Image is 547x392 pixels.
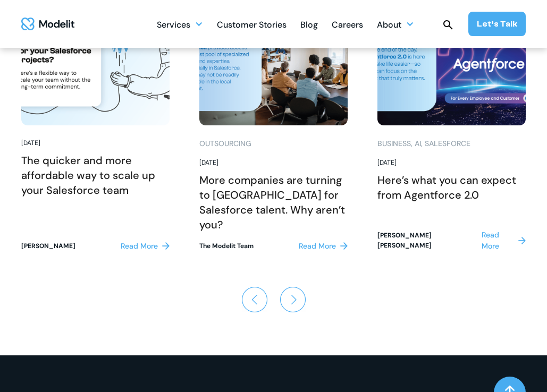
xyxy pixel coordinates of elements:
[280,287,306,312] img: arrow right
[482,229,526,252] a: Read More
[425,138,470,149] div: Salesforce
[518,237,526,244] img: right arrow
[242,287,267,312] img: arrow left
[21,138,170,148] div: [DATE]
[121,241,170,252] a: Read More
[242,282,267,317] a: Previous Page
[199,158,348,168] div: [DATE]
[199,241,254,251] div: The Modelit Team
[411,138,413,149] div: ,
[21,241,75,251] div: [PERSON_NAME]
[217,15,287,36] div: Customer Stories
[21,282,526,317] div: List
[377,138,411,149] div: Business
[377,173,526,202] h2: Here’s what you can expect from Agentforce 2.0
[199,173,348,232] h2: More companies are turning to [GEOGRAPHIC_DATA] for Salesforce talent. Why aren’t you?
[162,242,170,250] img: right arrow
[415,138,421,149] div: AI
[332,15,363,36] div: Careers
[21,18,74,31] img: modelit logo
[340,242,348,250] img: right arrow
[377,158,526,168] div: [DATE]
[157,15,190,36] div: Services
[300,14,318,35] a: Blog
[280,282,306,317] a: Next Page
[477,18,517,30] div: Let’s Talk
[482,229,514,252] div: Read More
[199,138,251,149] div: Outsourcing
[21,18,74,31] a: home
[377,15,401,36] div: About
[299,241,336,252] div: Read More
[377,14,414,35] div: About
[217,14,287,35] a: Customer Stories
[421,138,423,149] div: ,
[468,12,526,36] a: Let’s Talk
[157,14,203,35] div: Services
[21,153,170,198] h2: The quicker and more affordable way to scale up your Salesforce team
[377,231,477,251] div: [PERSON_NAME] [PERSON_NAME]
[300,15,318,36] div: Blog
[299,241,348,252] a: Read More
[332,14,363,35] a: Careers
[121,241,158,252] div: Read More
